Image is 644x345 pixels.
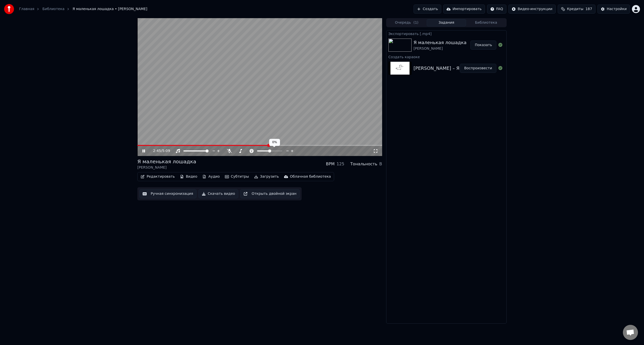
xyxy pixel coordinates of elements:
[623,325,638,340] div: Open chat
[252,173,281,180] button: Загрузить
[413,20,418,25] span: ( 1 )
[414,39,467,46] div: Я маленькая лошадка
[386,54,506,60] div: Создать караоке
[607,7,627,12] div: Настройки
[379,161,382,167] div: B
[350,161,377,167] div: Тональность
[597,5,630,14] button: Настройки
[153,148,165,153] div: /
[72,7,147,12] span: Я маленькая лошадка • [PERSON_NAME]
[137,158,196,165] div: Я маленькая лошадка
[414,5,441,14] button: Создать
[200,173,222,180] button: Аудио
[443,5,485,14] button: Импортировать
[558,5,595,14] button: Кредиты187
[460,64,496,73] button: Воспроизвести
[240,189,300,198] button: Открыть двойной экран
[19,7,34,12] a: Главная
[139,173,177,180] button: Редактировать
[162,148,170,153] span: 5:09
[585,7,592,12] span: 187
[337,161,344,167] div: 125
[427,19,466,26] button: Задания
[153,148,161,153] span: 2:45
[139,189,196,198] button: Ручная синхронизация
[326,161,335,167] div: BPM
[4,4,14,14] img: youka
[269,139,280,146] div: 0%
[487,5,506,14] button: FAQ
[198,189,238,198] button: Скачать видео
[414,65,509,72] div: [PERSON_NAME] – Я маленькая лошадка
[386,30,506,37] div: Экспортировать [.mp4]
[567,7,583,12] span: Кредиты
[290,174,331,179] div: Облачная библиотека
[19,7,147,12] nav: breadcrumb
[387,19,427,26] button: Очередь
[508,5,556,14] button: Видео-инструкции
[470,41,496,50] button: Показать
[414,46,467,51] div: [PERSON_NAME]
[466,19,506,26] button: Библиотека
[137,165,196,170] div: [PERSON_NAME]
[223,173,251,180] button: Субтитры
[42,7,64,12] a: Библиотека
[178,173,199,180] button: Видео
